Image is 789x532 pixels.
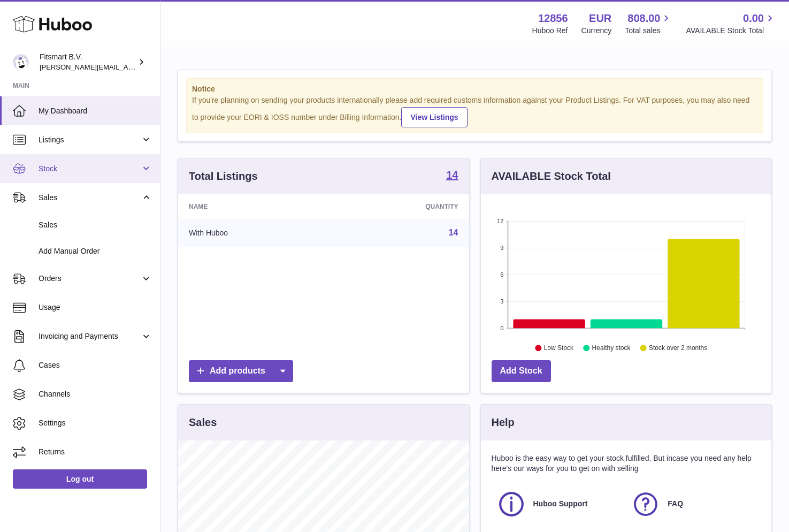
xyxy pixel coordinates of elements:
h3: AVAILABLE Stock Total [492,169,611,184]
a: View Listings [401,107,467,127]
h3: Total Listings [189,169,258,184]
td: With Huboo [178,219,332,247]
span: 808.00 [627,11,660,26]
strong: 12856 [538,11,568,26]
h3: Help [492,415,515,430]
div: Currency [581,26,612,36]
a: Log out [13,469,147,489]
img: jonathan@leaderoo.com [13,54,29,70]
div: Fitsmart B.V. [40,52,136,72]
span: Invoicing and Payments [39,331,141,341]
text: 3 [500,298,503,305]
span: Listings [39,135,141,145]
text: 12 [497,218,503,224]
a: FAQ [631,490,755,519]
text: 0 [500,325,503,331]
span: Total sales [625,26,672,36]
strong: 14 [446,170,458,180]
span: Channels [39,389,152,399]
a: Add Stock [492,360,551,382]
span: [PERSON_NAME][EMAIL_ADDRESS][DOMAIN_NAME] [40,63,215,71]
p: Huboo is the easy way to get your stock fulfilled. But incase you need any help here's our ways f... [492,453,761,474]
span: Returns [39,447,152,457]
strong: Notice [192,84,757,94]
a: Huboo Support [497,490,621,519]
span: Add Manual Order [39,246,152,256]
a: 808.00 Total sales [625,11,672,36]
h3: Sales [189,415,217,430]
span: 0.00 [743,11,764,26]
text: Healthy stock [592,344,631,352]
text: 6 [500,271,503,278]
span: AVAILABLE Stock Total [686,26,776,36]
a: 14 [449,228,458,237]
a: 14 [446,170,458,183]
span: Sales [39,220,152,230]
span: Settings [39,418,152,428]
span: Sales [39,193,141,203]
span: Orders [39,273,141,284]
th: Name [178,194,332,219]
th: Quantity [332,194,469,219]
span: Cases [39,360,152,370]
strong: EUR [589,11,611,26]
a: 0.00 AVAILABLE Stock Total [686,11,776,36]
text: Low Stock [543,344,573,352]
text: Stock over 2 months [649,344,707,352]
span: My Dashboard [39,106,152,116]
text: 9 [500,245,503,251]
a: Add products [189,360,293,382]
div: Huboo Ref [532,26,568,36]
span: Stock [39,164,141,174]
span: Usage [39,302,152,313]
span: FAQ [668,499,683,509]
div: If you're planning on sending your products internationally please add required customs informati... [192,95,757,127]
span: Huboo Support [533,499,588,509]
